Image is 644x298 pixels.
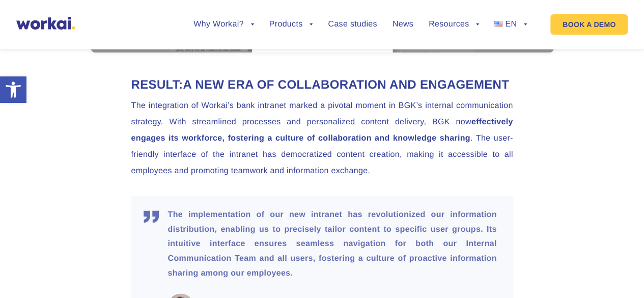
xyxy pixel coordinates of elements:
strong: effectively engages its workforce, fostering a culture of collaboration and knowledge sharing [131,118,513,143]
a: Products [269,20,313,29]
strong: Result: [131,78,183,92]
span: EN [505,20,517,29]
h2: A new era of collaboration and engagement [131,77,513,93]
p: The implementation of our new intranet has revolutionized our information distribution, enabling ... [168,208,497,281]
a: Resources [429,20,479,29]
a: Case studies [328,20,377,29]
a: EN [494,20,527,29]
p: The integration of Workai’s bank intranet marked a pivotal moment in BGK’s internal communication... [131,98,513,179]
a: BOOK A DEMO [550,14,628,35]
a: Why Workai? [193,20,254,29]
a: News [393,20,413,29]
